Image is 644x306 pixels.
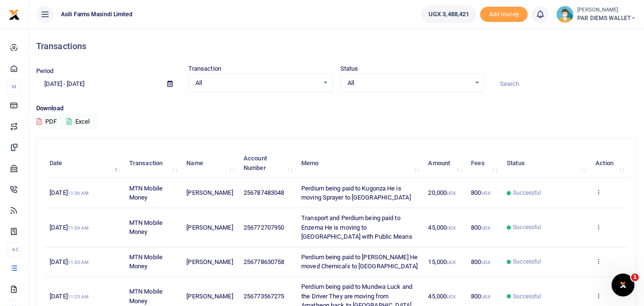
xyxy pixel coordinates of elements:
[428,258,456,265] span: 15,000
[447,225,456,231] small: UGX
[447,260,456,265] small: UGX
[68,190,89,196] small: 11:36 AM
[59,114,98,130] button: Excel
[513,292,541,301] span: Successful
[8,79,20,95] li: M
[481,190,491,196] small: UGX
[301,185,411,201] span: Perdium being paid to Kugonza He is moving Sprayer to [GEOGRAPHIC_DATA]
[244,293,284,300] span: 256773567275
[481,294,491,299] small: UGX
[471,258,491,265] span: 800
[50,258,89,265] span: [DATE]
[188,64,221,74] label: Transaction
[68,225,89,231] small: 11:34 AM
[50,224,89,231] span: [DATE]
[340,64,358,74] label: Status
[129,253,163,270] span: MTN Mobile Money
[186,258,233,265] span: [PERSON_NAME]
[513,189,541,197] span: Successful
[480,7,528,22] span: Add money
[8,242,20,257] li: Ac
[447,190,456,196] small: UGX
[244,224,284,231] span: 256772707950
[36,76,160,92] input: select period
[471,293,491,300] span: 800
[513,257,541,266] span: Successful
[577,6,636,14] small: [PERSON_NAME]
[50,189,89,196] span: [DATE]
[423,148,466,178] th: Amount: activate to sort column ascending
[129,185,163,201] span: MTN Mobile Money
[466,148,501,178] th: Fees: activate to sort column ascending
[9,9,20,21] img: logo-small
[556,6,573,23] img: profile-user
[129,288,163,305] span: MTN Mobile Money
[429,10,469,19] span: UGX 3,488,421
[186,189,233,196] span: [PERSON_NAME]
[68,260,89,265] small: 11:30 AM
[181,148,238,178] th: Name: activate to sort column ascending
[492,76,636,92] input: Search
[481,260,491,265] small: UGX
[186,293,233,300] span: [PERSON_NAME]
[186,224,233,231] span: [PERSON_NAME]
[36,41,636,52] h4: Transactions
[124,148,181,178] th: Transaction: activate to sort column ascending
[513,223,541,232] span: Successful
[195,78,319,88] span: All
[471,189,491,196] span: 800
[428,224,456,231] span: 45,000
[301,214,412,240] span: Transport and Perdium being paid to Enzema He is moving to [GEOGRAPHIC_DATA] with Public Means
[421,6,476,23] a: UGX 3,488,421
[9,11,20,18] a: logo-small logo-large logo-large
[577,14,636,22] span: PAR DIEMS WALLET
[556,6,636,23] a: profile-user [PERSON_NAME] PAR DIEMS WALLET
[36,66,54,76] label: Period
[418,6,480,23] li: Wallet ballance
[447,294,456,299] small: UGX
[244,189,284,196] span: 256787483048
[296,148,423,178] th: Memo: activate to sort column ascending
[590,148,628,178] th: Action: activate to sort column ascending
[301,253,418,270] span: Perdium being paid to [PERSON_NAME] He moved Chemicals to [GEOGRAPHIC_DATA]
[631,274,639,281] span: 1
[36,104,636,114] p: Download
[36,114,57,130] button: PDF
[238,148,296,178] th: Account Number: activate to sort column ascending
[480,7,528,22] li: Toup your wallet
[129,219,163,236] span: MTN Mobile Money
[612,274,634,296] iframe: Intercom live chat
[57,10,136,19] span: Asili Farms Masindi Limited
[68,294,89,299] small: 11:25 AM
[428,293,456,300] span: 45,000
[44,148,124,178] th: Date: activate to sort column descending
[481,225,491,231] small: UGX
[50,293,89,300] span: [DATE]
[428,189,456,196] span: 20,000
[471,224,491,231] span: 800
[244,258,284,265] span: 256778630758
[501,148,590,178] th: Status: activate to sort column ascending
[480,10,528,17] a: Add money
[348,78,471,88] span: All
